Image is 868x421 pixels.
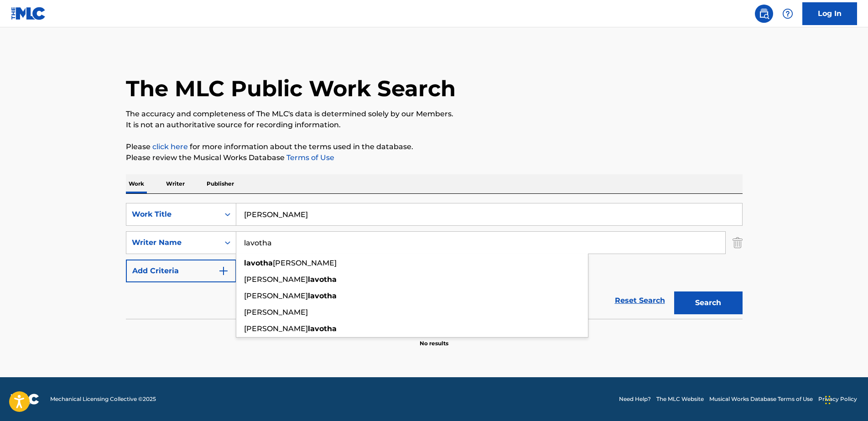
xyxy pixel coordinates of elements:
a: Need Help? [619,395,651,403]
a: The MLC Website [656,395,704,403]
a: Public Search [755,5,773,23]
a: Privacy Policy [818,395,857,403]
span: [PERSON_NAME] [244,324,308,333]
div: Help [779,5,797,23]
span: [PERSON_NAME] [244,308,308,317]
div: Work Title [132,209,214,220]
h1: The MLC Public Work Search [126,75,456,102]
a: Terms of Use [285,153,334,162]
button: Add Criteria [126,260,236,282]
form: Search Form [126,203,743,319]
strong: lavotha [308,275,337,284]
strong: lavotha [308,324,337,333]
strong: lavotha [244,259,273,267]
p: Publisher [204,174,237,193]
strong: lavotha [308,291,337,300]
p: Please review the Musical Works Database [126,152,743,163]
span: [PERSON_NAME] [273,259,337,267]
span: [PERSON_NAME] [244,275,308,284]
a: Log In [802,2,857,25]
p: Writer [163,174,187,193]
div: Drag [825,386,831,414]
p: The accuracy and completeness of The MLC's data is determined solely by our Members. [126,109,743,120]
div: Writer Name [132,237,214,248]
img: help [782,8,793,19]
span: Mechanical Licensing Collective © 2025 [50,395,156,403]
img: search [759,8,769,19]
img: Delete Criterion [733,231,743,254]
a: Musical Works Database Terms of Use [709,395,813,403]
a: click here [152,142,188,151]
button: Search [674,291,743,314]
img: logo [11,394,39,405]
p: Please for more information about the terms used in the database. [126,141,743,152]
a: Reset Search [610,291,670,311]
img: MLC Logo [11,7,46,20]
p: Work [126,174,147,193]
iframe: Chat Widget [822,377,868,421]
p: It is not an authoritative source for recording information. [126,120,743,130]
img: 9d2ae6d4665cec9f34b9.svg [218,265,229,276]
p: No results [420,328,448,348]
span: [PERSON_NAME] [244,291,308,300]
